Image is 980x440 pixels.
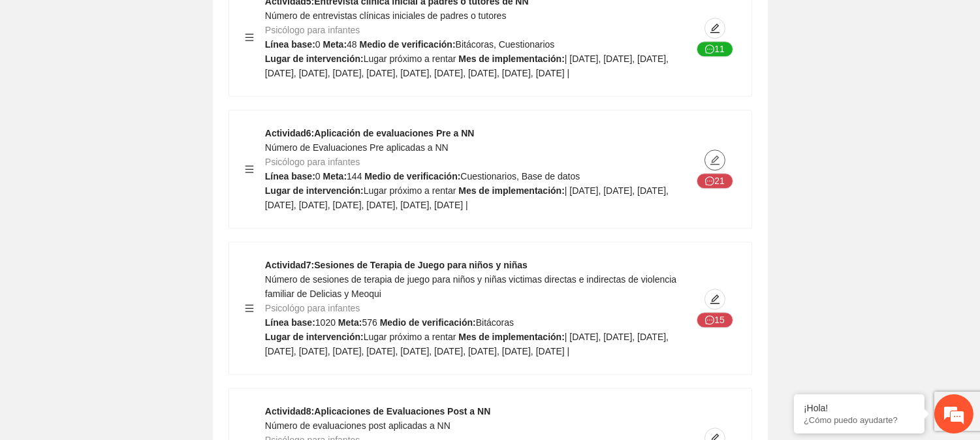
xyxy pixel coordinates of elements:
[697,312,733,328] button: message15
[364,185,456,196] span: Lugar próximo a rentar
[315,317,336,328] span: 1020
[315,171,321,181] span: 0
[705,23,725,33] span: edit
[338,317,362,328] strong: Meta:
[705,44,714,55] span: message
[458,54,565,64] strong: Mes de implementación:
[265,317,315,328] strong: Línea base:
[705,294,725,304] span: edit
[323,39,347,50] strong: Meta:
[265,128,475,138] strong: Actividad 6 : Aplicación de evaluaciones Pre a NN
[265,171,315,181] strong: Línea base:
[704,289,725,309] button: edit
[704,149,725,170] button: edit
[347,171,362,181] span: 144
[804,415,915,425] p: ¿Cómo puedo ayudarte?
[705,176,714,187] span: message
[265,274,676,299] span: Número de sesiones de terapia de juego para niños y niñas victimas directas e indirectas de viole...
[476,317,514,328] span: Bitácoras
[362,317,377,328] span: 576
[76,145,180,277] span: Estamos en línea.
[7,298,249,343] textarea: Escriba su mensaje y pulse “Intro”
[364,171,460,181] strong: Medio de verificación:
[697,173,733,189] button: message21
[265,185,364,196] strong: Lugar de intervención:
[265,39,315,50] strong: Línea base:
[323,171,347,181] strong: Meta:
[265,406,490,416] strong: Actividad 8 : Aplicaciones de Evaluaciones Post a NN
[265,142,449,153] span: Número de Evaluaciones Pre aplicadas a NN
[265,157,360,167] span: Psicólogo para infantes
[245,304,254,313] span: menu
[705,315,714,326] span: message
[265,10,507,21] span: Número de entrevistas clínicas iniciales de padres o tutores
[265,260,528,270] strong: Actividad 7 : Sesiones de Terapia de Juego para niños y niñas
[347,39,357,50] span: 48
[456,39,555,50] span: Bitácoras, Cuestionarios
[68,67,219,84] div: Chatee con nosotros ahora
[458,185,565,196] strong: Mes de implementación:
[245,33,254,42] span: menu
[705,155,725,165] span: edit
[458,332,565,342] strong: Mes de implementación:
[265,332,364,342] strong: Lugar de intervención:
[265,25,360,35] span: Psicólogo para infantes
[315,39,321,50] span: 0
[265,303,360,313] span: Psicológo para infantes
[704,18,725,39] button: edit
[380,317,476,328] strong: Medio de verificación:
[265,54,364,64] strong: Lugar de intervención:
[360,39,456,50] strong: Medio de verificación:
[460,171,580,181] span: Cuestionarios, Base de datos
[364,54,456,64] span: Lugar próximo a rentar
[364,332,456,342] span: Lugar próximo a rentar
[214,7,245,38] div: Minimizar ventana de chat en vivo
[804,403,915,413] div: ¡Hola!
[245,165,254,174] span: menu
[265,420,450,431] span: Número de evaluaciones post aplicadas a NN
[697,41,733,57] button: message11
